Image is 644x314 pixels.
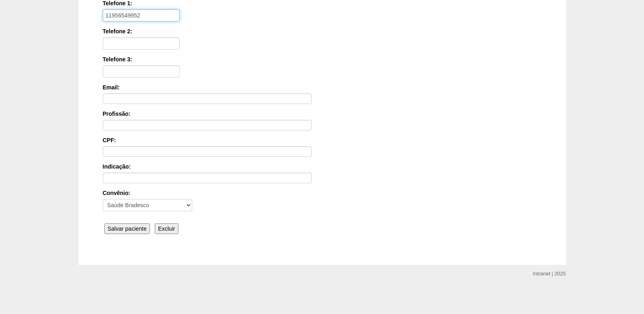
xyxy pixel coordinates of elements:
[103,189,542,197] label: Convênio:
[104,223,150,234] input: Salvar paciente
[103,27,542,35] label: Telefone 2:
[103,83,542,91] label: Email:
[155,223,178,234] input: Excluir
[103,110,542,118] label: Profissão:
[103,162,542,171] label: Indicação:
[533,270,566,278] div: Intranet | 2025
[103,136,542,144] label: CPF:
[103,55,542,63] label: Telefone 3:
